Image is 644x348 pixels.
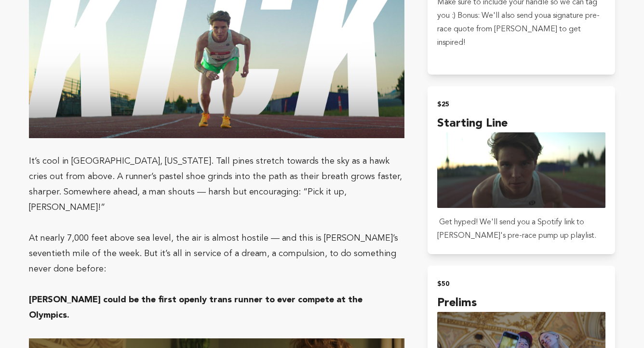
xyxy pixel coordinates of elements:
[437,115,605,132] h4: Starting Line
[437,12,600,47] span: a signature pre-race quote from [PERSON_NAME] to get inspired!
[29,157,402,212] span: It’s cool in [GEOGRAPHIC_DATA], [US_STATE]. Tall pines stretch towards the sky as a hawk cries ou...
[437,277,605,291] h2: $50
[428,86,615,254] button: $25 Starting Line incentive Get hyped! We'll send you a Spotify link to [PERSON_NAME]'s pre-race ...
[437,132,605,208] img: incentive
[29,234,398,273] span: At nearly 7,000 feet above sea level, the air is almost hostile — and this is [PERSON_NAME]’s sev...
[437,295,605,312] h4: Prelims
[437,219,596,240] span: Get hyped! We'll send you a Spotify link to [PERSON_NAME]'s pre-race pump up playlist.
[437,98,605,111] h2: $25
[29,296,362,320] strong: [PERSON_NAME] could be the first openly trans runner to ever compete at the Olympics.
